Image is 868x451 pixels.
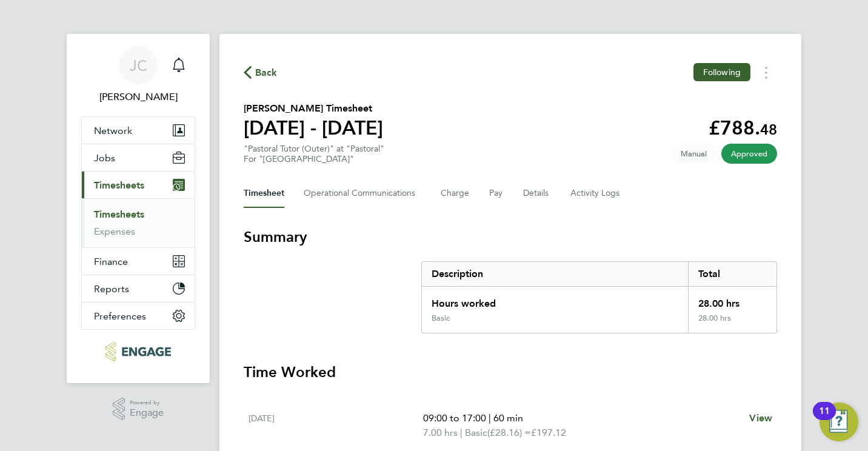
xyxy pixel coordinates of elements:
div: Description [422,262,688,286]
a: Go to home page [81,342,195,361]
button: Pay [489,179,504,208]
span: Reports [94,283,129,295]
span: Timesheets [94,179,144,191]
div: "Pastoral Tutor (Outer)" at "Pastoral" [244,144,384,164]
span: Basic [465,426,487,440]
span: Engage [130,408,164,418]
button: Finance [82,248,195,275]
span: | [489,412,491,424]
div: 28.00 hrs [688,313,776,333]
span: Finance [94,256,128,267]
span: (£28.16) = [487,427,531,438]
a: Powered byEngage [113,398,164,421]
span: James Carey [81,90,195,104]
button: Jobs [82,144,195,171]
nav: Main navigation [67,34,210,383]
span: 09:00 to 17:00 [423,412,486,424]
span: This timesheet has been approved. [721,144,777,164]
span: 7.00 hrs [423,427,458,438]
button: Timesheets [82,172,195,198]
div: Summary [421,261,777,333]
span: Following [703,67,741,78]
span: 60 min [493,412,523,424]
h1: [DATE] - [DATE] [244,116,383,140]
h3: Time Worked [244,362,777,382]
div: Total [688,262,776,286]
div: 28.00 hrs [688,287,776,313]
button: Charge [441,179,470,208]
span: JC [130,58,147,73]
div: 11 [819,411,830,427]
a: View [749,411,772,426]
button: Back [244,65,278,80]
button: Following [693,63,750,81]
span: Jobs [94,152,115,164]
div: Hours worked [422,287,688,313]
h3: Summary [244,227,777,247]
span: Back [255,65,278,80]
button: Network [82,117,195,144]
button: Activity Logs [570,179,621,208]
span: View [749,412,772,424]
a: Expenses [94,225,135,237]
div: Basic [432,313,450,323]
app-decimal: £788. [709,116,777,139]
button: Details [523,179,551,208]
span: Powered by [130,398,164,408]
img: educationmattersgroup-logo-retina.png [105,342,170,361]
a: JC[PERSON_NAME] [81,46,195,104]
a: Timesheets [94,209,144,220]
button: Open Resource Center, 11 new notifications [820,403,858,441]
div: [DATE] [249,411,423,440]
div: Timesheets [82,198,195,247]
span: 48 [760,121,777,138]
h2: [PERSON_NAME] Timesheet [244,101,383,116]
button: Preferences [82,302,195,329]
button: Reports [82,275,195,302]
button: Timesheet [244,179,284,208]
span: £197.12 [531,427,566,438]
span: This timesheet was manually created. [671,144,716,164]
button: Timesheets Menu [755,63,777,82]
span: Network [94,125,132,136]
span: | [460,427,462,438]
button: Operational Communications [304,179,421,208]
div: For "[GEOGRAPHIC_DATA]" [244,154,384,164]
span: Preferences [94,310,146,322]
